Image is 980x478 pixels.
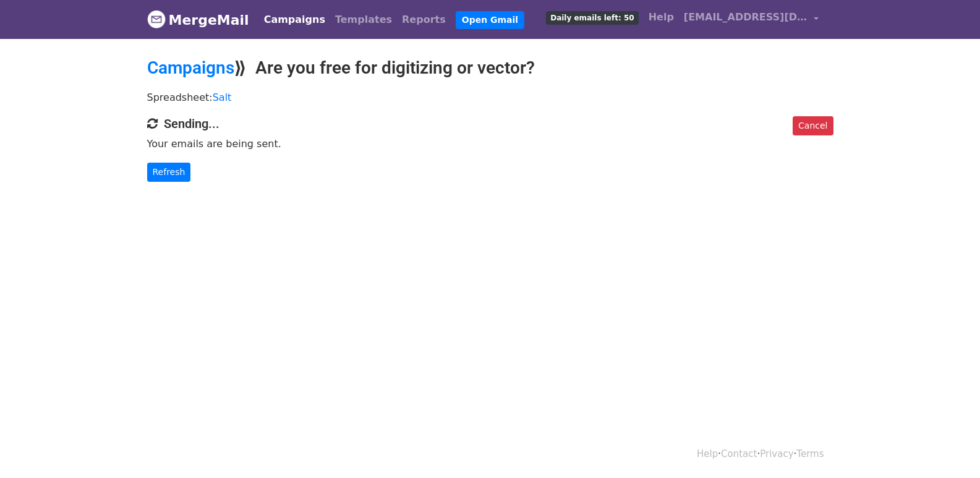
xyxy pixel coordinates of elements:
p: Spreadsheet: [147,91,833,104]
a: Help [697,448,718,459]
a: Privacy [760,448,793,459]
a: Terms [796,448,824,459]
a: Contact [721,448,757,459]
a: Daily emails left: 50 [541,5,643,30]
img: MergeMail logo [147,10,166,28]
a: Campaigns [147,58,234,78]
p: Your emails are being sent. [147,137,833,150]
a: Cancel [793,116,833,135]
h4: Sending... [147,116,833,131]
a: Reports [397,7,451,32]
a: [EMAIL_ADDRESS][DOMAIN_NAME] [679,5,824,34]
a: Templates [330,7,397,32]
a: Help [644,5,679,30]
a: MergeMail [147,7,249,33]
a: Refresh [147,163,191,182]
a: Open Gmail [456,11,524,29]
a: Salt [213,92,232,103]
span: [EMAIL_ADDRESS][DOMAIN_NAME] [684,10,807,25]
h2: ⟫ Are you free for digitizing or vector? [147,58,833,79]
span: Daily emails left: 50 [546,11,638,25]
a: Campaigns [259,7,330,32]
